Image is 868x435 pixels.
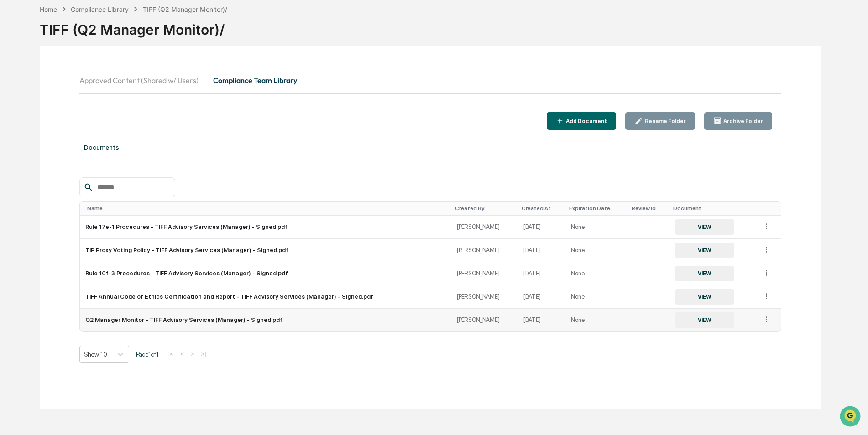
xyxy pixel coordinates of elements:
[522,205,562,212] div: Toggle SortBy
[31,79,115,86] div: We're available if you need us!
[643,118,686,124] div: Rename Folder
[66,116,73,123] div: 🗄️
[518,262,565,285] td: [DATE]
[198,350,209,358] button: >|
[565,239,628,262] td: None
[80,285,451,309] td: TIFF Annual Code of Ethics Certification and Report - TIFF Advisory Services (Manager) - Signed.pdf
[80,239,451,262] td: TIP Proxy Voting Policy - TIFF Advisory Services (Manager) - Signed.pdf
[625,112,695,130] button: Rename Folder
[31,70,150,79] div: Start new chat
[18,115,59,124] span: Preclearance
[547,112,617,130] button: Add Document
[704,112,773,130] button: Archive Folder
[675,266,734,281] button: VIEW
[675,289,734,305] button: VIEW
[451,239,518,262] td: [PERSON_NAME]
[675,219,734,235] button: VIEW
[178,350,187,358] button: <
[569,205,624,212] div: Toggle SortBy
[518,309,565,331] td: [DATE]
[9,133,16,140] div: 🔎
[75,115,113,124] span: Attestations
[565,309,628,331] td: None
[143,5,227,13] div: TIFF (Q2 Manager Monitor)/
[166,350,176,358] button: |<
[91,155,110,161] span: Pylon
[206,69,304,91] button: Compliance Team Library
[451,309,518,331] td: [PERSON_NAME]
[565,285,628,309] td: None
[87,205,448,212] div: Toggle SortBy
[451,216,518,239] td: [PERSON_NAME]
[9,116,16,123] div: 🖐️
[79,135,782,160] div: Documents
[632,205,666,212] div: Toggle SortBy
[839,405,863,430] iframe: Open customer support
[155,72,166,83] button: Start new chat
[675,243,734,258] button: VIEW
[455,205,514,212] div: Toggle SortBy
[9,70,26,86] img: 1746055101610-c473b297-6a78-478c-a979-82029cc54cd1
[64,154,110,161] a: Powered byPylon
[188,350,197,358] button: >
[9,19,166,34] p: How can we help?
[722,118,763,124] div: Archive Folder
[79,69,782,91] div: secondary tabs example
[675,312,734,328] button: VIEW
[518,285,565,309] td: [DATE]
[63,111,117,128] a: 🗄️Attestations
[5,111,63,128] a: 🖐️Preclearance
[18,132,58,141] span: Data Lookup
[80,262,451,285] td: Rule 10f-3 Procedures - TIFF Advisory Services (Manager) - Signed.pdf
[451,262,518,285] td: [PERSON_NAME]
[24,41,151,51] input: Clear
[518,216,565,239] td: [DATE]
[564,118,607,124] div: Add Document
[764,205,777,212] div: Toggle SortBy
[80,216,451,239] td: Rule 17e-1 Procedures - TIFF Advisory Services (Manager) - Signed.pdf
[565,216,628,239] td: None
[71,5,129,13] div: Compliance Library
[40,5,57,13] div: Home
[5,129,61,145] a: 🔎Data Lookup
[136,351,159,358] span: Page 1 of 1
[40,14,821,38] div: TIFF (Q2 Manager Monitor)/
[518,239,565,262] td: [DATE]
[80,309,451,331] td: Q2 Manager Monitor - TIFF Advisory Services (Manager) - Signed.pdf
[673,205,753,212] div: Toggle SortBy
[79,69,206,91] button: Approved Content (Shared w/ Users)
[565,262,628,285] td: None
[451,285,518,309] td: [PERSON_NAME]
